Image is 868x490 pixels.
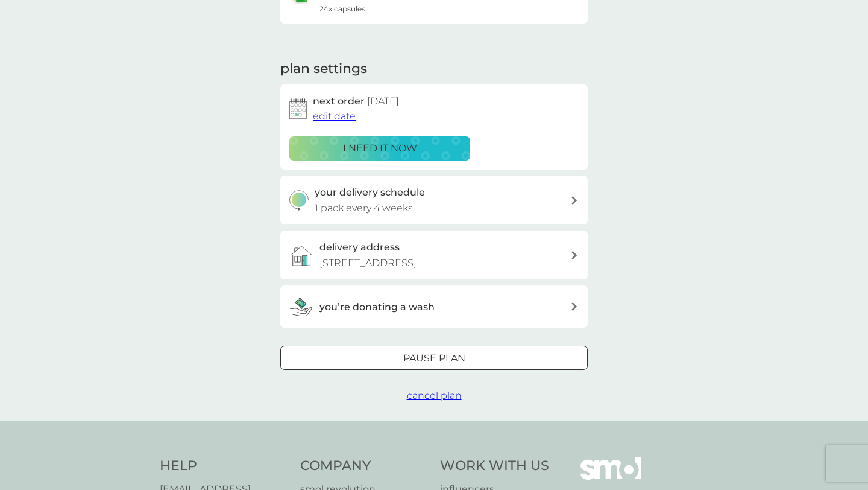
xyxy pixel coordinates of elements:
h2: plan settings [280,60,367,78]
p: Pause plan [403,351,465,366]
span: [DATE] [367,95,399,107]
h4: Company [300,457,429,476]
button: you’re donating a wash [280,285,588,328]
span: cancel plan [407,390,462,401]
h3: delivery address [319,240,400,255]
h3: you’re donating a wash [319,299,435,315]
button: edit date [313,109,356,124]
p: i need it now [343,141,417,156]
p: 1 pack every 4 weeks [315,200,413,216]
span: 24x capsules [319,3,365,14]
h4: Help [160,457,288,476]
button: cancel plan [407,388,462,404]
button: your delivery schedule1 pack every 4 weeks [280,176,588,224]
button: i need it now [289,136,470,161]
button: Pause plan [280,346,588,370]
h2: next order [313,94,399,109]
span: edit date [313,110,356,122]
h3: your delivery schedule [315,185,425,200]
h4: Work With Us [440,457,549,476]
p: [STREET_ADDRESS] [319,255,417,271]
a: delivery address[STREET_ADDRESS] [280,231,588,279]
